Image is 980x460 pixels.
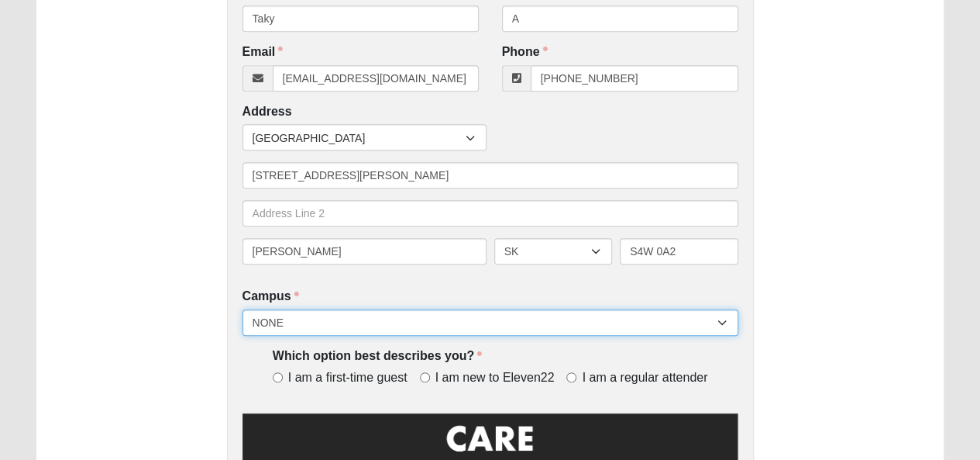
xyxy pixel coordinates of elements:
[502,43,548,61] label: Phone
[242,200,738,227] input: Address Line 2
[242,103,292,121] label: Address
[242,162,738,188] input: Address Line 1
[273,348,482,365] label: Which option best describes you?
[288,369,407,387] span: I am a first-time guest
[620,238,738,265] input: Postal Code
[253,125,466,151] span: [GEOGRAPHIC_DATA]
[273,372,283,382] input: I am a first-time guest
[420,372,430,382] input: I am new to Eleven22
[582,369,707,387] span: I am a regular attender
[566,372,576,382] input: I am a regular attender
[435,369,555,387] span: I am new to Eleven22
[242,238,487,265] input: City
[242,43,284,61] label: Email
[242,288,299,306] label: Campus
